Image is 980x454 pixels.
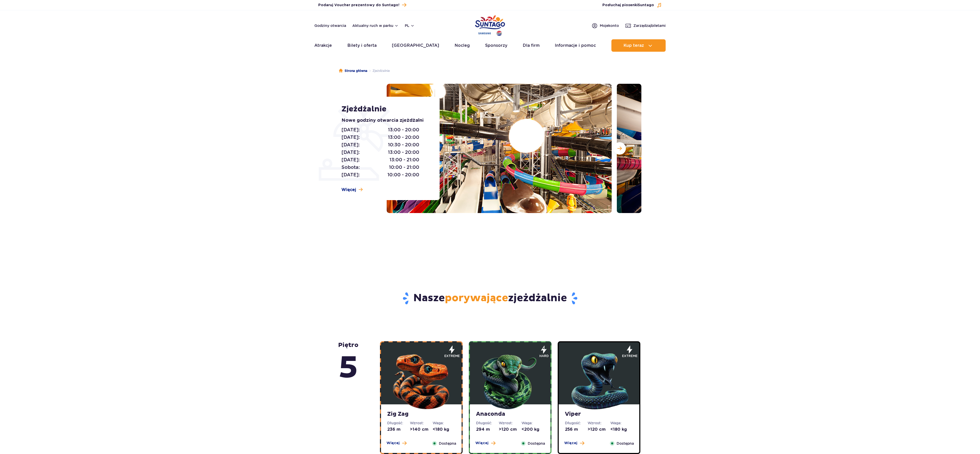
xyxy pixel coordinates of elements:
li: Zjeżdżalnie [367,68,390,73]
img: 683e9d18e24cb188547945.png [390,349,452,411]
span: Więcej [475,441,488,446]
dt: Waga: [433,420,455,426]
span: [DATE]: [341,171,360,178]
span: Dostępna [439,441,456,446]
a: Sponsorzy [485,39,507,52]
span: Zarządzaj biletami [633,23,666,28]
span: extreme [444,354,460,358]
span: extreme [622,354,637,358]
button: pl [405,23,415,28]
dt: Długość: [476,420,499,426]
span: 10:00 - 20:00 [387,171,419,178]
span: Sobota: [341,164,360,171]
span: Suntago [638,3,654,7]
dd: >140 cm [410,427,433,432]
dt: Wzrost: [410,420,433,426]
a: Strona główna [339,68,367,73]
span: 13:00 - 20:00 [388,134,419,141]
dt: Wzrost: [499,420,522,426]
span: 5 [338,349,359,387]
strong: piętro [338,341,359,387]
a: Podaruj Voucher prezentowy do Suntago! [318,2,406,9]
span: 10:30 - 20:00 [388,141,419,148]
span: [DATE]: [341,141,360,148]
button: Kup teraz [611,39,666,52]
dd: <200 kg [522,427,544,432]
dd: 256 m [565,427,588,432]
button: Posłuchaj piosenkiSuntago [602,3,662,8]
button: Więcej [564,441,584,446]
span: [DATE]: [341,149,360,156]
dt: Długość: [387,420,410,426]
strong: Viper [565,411,633,418]
dd: <180 kg [433,427,455,432]
span: Posłuchaj piosenki [602,3,654,8]
a: Dla firm [523,39,540,52]
dd: 294 m [476,427,499,432]
a: Godziny otwarcia [314,23,346,28]
dt: Długość: [565,420,588,426]
a: Mojekonto [592,22,619,29]
h2: Nasze zjeżdżalnie [339,292,641,305]
a: Atrakcje [314,39,332,52]
button: Następny slajd [613,142,626,155]
dd: <180 kg [610,427,633,432]
span: [DATE]: [341,126,360,133]
h1: Zjeżdżalnie [341,104,428,114]
span: Kup teraz [624,43,644,48]
span: 13:00 - 20:00 [388,126,419,133]
dd: >120 cm [588,427,610,432]
span: [DATE]: [341,156,360,163]
span: [DATE]: [341,134,360,141]
a: Informacje i pomoc [555,39,596,52]
img: 683e9d7f6dccb324111516.png [479,349,541,411]
span: Więcej [341,187,356,193]
dd: 236 m [387,427,410,432]
span: 10:00 - 21:00 [389,164,419,171]
span: Moje konto [600,23,619,28]
span: Podaruj Voucher prezentowy do Suntago! [318,3,399,8]
span: 13:00 - 20:00 [388,149,419,156]
a: Zarządzajbiletami [625,22,666,29]
span: hard [539,354,549,358]
strong: Zig Zag [387,411,455,418]
span: Dostępna [528,441,545,446]
a: Bilety i oferta [347,39,377,52]
button: Więcej [475,441,495,446]
a: Więcej [341,187,363,193]
a: [GEOGRAPHIC_DATA] [392,39,439,52]
button: Aktualny ruch w parku [352,24,399,28]
strong: Anaconda [476,411,544,418]
p: Nowe godziny otwarcia zjeżdżalni [341,117,428,124]
dt: Waga: [522,420,544,426]
span: 13:00 - 21:00 [390,156,419,163]
a: Nocleg [455,39,470,52]
img: 683e9da1f380d703171350.png [568,349,630,411]
dd: >120 cm [499,427,522,432]
a: Park of Poland [475,13,505,37]
span: Więcej [564,441,577,446]
dt: Wzrost: [588,420,610,426]
dt: Waga: [610,420,633,426]
span: porywające [445,292,508,305]
span: Więcej [386,441,400,446]
span: Dostępna [617,441,634,446]
button: Więcej [386,441,407,446]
